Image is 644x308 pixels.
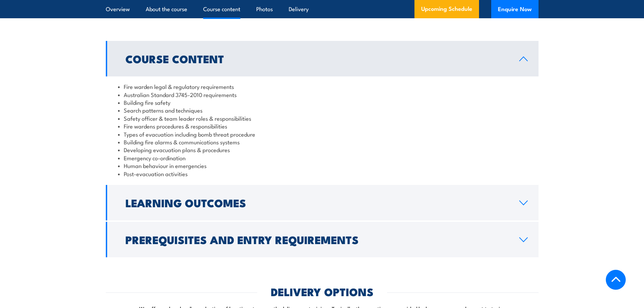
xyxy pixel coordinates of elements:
h2: Course Content [125,54,508,63]
li: Fire wardens procedures & responsibilities [118,122,526,130]
a: Learning Outcomes [106,185,539,220]
h2: Prerequisites and Entry Requirements [125,235,508,244]
li: Building fire alarms & communications systems [118,138,526,146]
h2: DELIVERY OPTIONS [271,287,374,296]
li: Search patterns and techniques [118,106,526,114]
li: Fire warden legal & regulatory requirements [118,82,526,90]
h2: Learning Outcomes [125,198,508,207]
li: Building fire safety [118,98,526,106]
li: Australian Standard 3745-2010 requirements [118,91,526,98]
li: Safety officer & team leader roles & responsibilities [118,114,526,122]
li: Emergency co-ordination [118,154,526,162]
li: Human behaviour in emergencies [118,162,526,169]
li: Developing evacuation plans & procedures [118,146,526,153]
li: Types of evacuation including bomb threat procedure [118,130,526,138]
a: Course Content [106,41,539,76]
li: Post-evacuation activities [118,170,526,177]
a: Prerequisites and Entry Requirements [106,222,539,257]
